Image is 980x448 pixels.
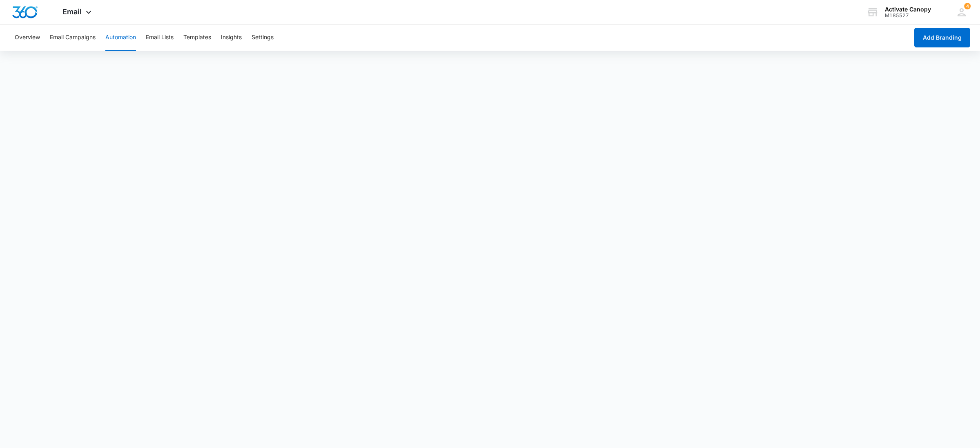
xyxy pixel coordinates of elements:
[964,3,971,9] span: 4
[964,3,971,9] div: notifications count
[885,13,931,18] div: account id
[252,25,274,51] button: Settings
[62,7,82,16] span: Email
[15,25,40,51] button: Overview
[914,28,970,47] button: Add Branding
[105,25,136,51] button: Automation
[183,25,211,51] button: Templates
[885,6,931,13] div: account name
[221,25,242,51] button: Insights
[146,25,174,51] button: Email Lists
[50,25,96,51] button: Email Campaigns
